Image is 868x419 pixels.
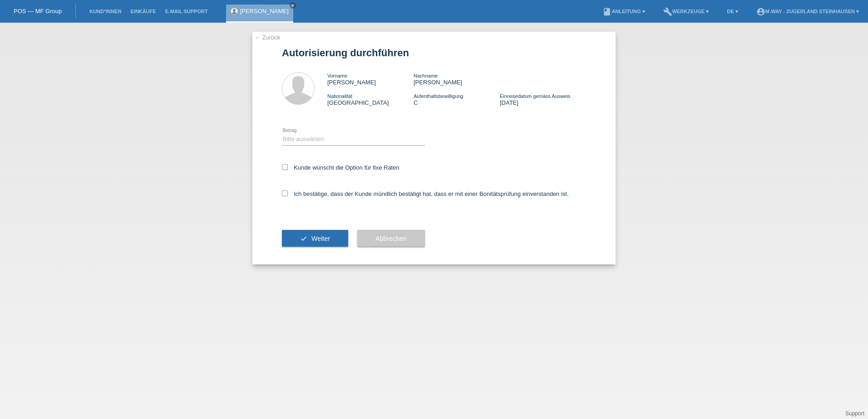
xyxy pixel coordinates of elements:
a: buildWerkzeuge ▾ [659,9,714,14]
span: Einreisedatum gemäss Ausweis [500,93,570,99]
span: Nationalität [327,93,352,99]
span: Aufenthaltsbewilligung [414,93,463,99]
a: [PERSON_NAME] [240,8,289,15]
label: Kunde wünscht die Option für fixe Raten [282,164,399,171]
div: [PERSON_NAME] [327,72,414,86]
a: account_circlem-way - Zugerland Steinhausen ▾ [752,9,863,14]
a: E-Mail Support [161,9,212,14]
span: Nachname [414,73,438,78]
a: close [290,2,296,9]
span: Vorname [327,73,347,78]
div: [GEOGRAPHIC_DATA] [327,93,414,106]
a: POS — MF Group [14,8,62,15]
i: close [291,3,295,8]
i: account_circle [756,7,765,16]
i: build [663,7,672,16]
a: Einkäufe [126,9,160,14]
a: Kund*innen [85,9,126,14]
a: Support [845,410,864,417]
button: Abbrechen [357,230,425,247]
a: DE ▾ [722,9,742,14]
span: Weiter [311,235,330,242]
i: book [602,7,612,16]
div: [PERSON_NAME] [414,72,500,86]
a: bookAnleitung ▾ [598,9,649,14]
div: [DATE] [500,93,586,106]
button: check Weiter [282,230,348,247]
a: ← Zurück [255,34,280,41]
h1: Autorisierung durchführen [282,47,586,58]
div: C [414,93,500,106]
label: Ich bestätige, dass der Kunde mündlich bestätigt hat, dass er mit einer Bonitätsprüfung einversta... [282,190,569,197]
span: Abbrechen [375,235,407,242]
i: check [300,235,307,242]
